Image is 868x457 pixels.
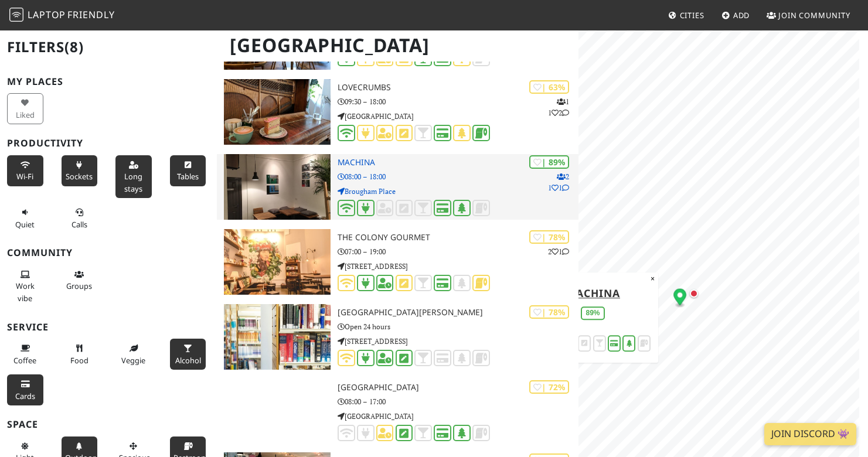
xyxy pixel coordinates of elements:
h3: [GEOGRAPHIC_DATA][PERSON_NAME] [338,308,578,318]
p: [GEOGRAPHIC_DATA] [338,411,578,422]
a: LaptopFriendly LaptopFriendly [9,5,115,26]
h2: Filters [7,29,210,65]
h3: My Places [7,76,210,87]
div: | 78% [529,230,569,244]
img: Lovecrumbs [224,79,331,145]
p: 07:00 – 19:00 [338,246,578,257]
div: | 78% [529,305,569,319]
p: Brougham Place [338,186,578,197]
div: Map marker [690,289,704,303]
div: | 89% [529,155,569,169]
p: 08:00 – 17:00 [338,396,578,407]
p: [STREET_ADDRESS] [338,261,578,272]
span: Add [733,10,750,21]
h3: Community [7,247,210,258]
button: Alcohol [170,339,206,370]
span: Long stays [124,171,142,193]
a: The Colony Gourmet | 78% 21 The Colony Gourmet 07:00 – 19:00 [STREET_ADDRESS] [217,229,578,295]
span: Stable Wi-Fi [16,171,33,182]
h3: The Colony Gourmet [338,233,578,243]
span: Power sockets [66,171,93,182]
button: Long stays [115,155,152,198]
button: Sockets [62,155,98,186]
span: Work-friendly tables [177,171,199,182]
span: Friendly [67,8,114,21]
span: Veggie [121,355,145,366]
a: Join Community [762,5,855,26]
h3: Machina [338,158,578,168]
span: Cities [680,10,704,21]
p: 2 1 1 [548,171,569,193]
p: [GEOGRAPHIC_DATA] [338,111,578,122]
span: Food [70,355,88,366]
a: Cities [663,5,709,26]
h1: [GEOGRAPHIC_DATA] [220,29,576,62]
span: Video/audio calls [72,219,87,230]
div: | 72% [529,380,569,394]
button: Work vibe [7,265,43,308]
a: Machina | 89% 211 Machina 08:00 – 18:00 Brougham Place [217,154,578,220]
button: Close popup [647,272,658,285]
a: Edinburgh Napier University Library | 78% [GEOGRAPHIC_DATA][PERSON_NAME] Open 24 hours [STREET_AD... [217,304,578,370]
p: 08:00 – 18:00 [338,171,578,182]
h3: Space [7,419,210,430]
p: Open 24 hours [338,321,578,332]
img: Machina [224,154,331,220]
div: | 63% [529,80,569,94]
span: People working [16,281,35,303]
span: (8) [64,37,84,56]
button: Quiet [7,203,43,234]
button: Veggie [115,339,152,370]
img: LaptopFriendly [9,8,23,22]
a: Add [717,5,755,26]
p: 1 1 2 [548,96,569,118]
span: Group tables [66,281,92,291]
h3: Lovecrumbs [338,83,578,93]
a: Lovecrumbs | 63% 112 Lovecrumbs 09:30 – 18:00 [GEOGRAPHIC_DATA] [217,79,578,145]
p: 09:30 – 18:00 [338,96,578,107]
button: Calls [62,203,98,234]
span: Join Community [778,10,850,21]
div: 89% [581,306,605,320]
button: Groups [62,265,98,296]
button: Wi-Fi [7,155,43,186]
div: Map marker [674,288,687,308]
a: Machina [566,286,620,300]
button: Coffee [7,339,43,370]
img: Edinburgh Napier University Library [224,304,331,370]
span: Credit cards [15,391,35,401]
h3: Service [7,322,210,333]
h3: [GEOGRAPHIC_DATA] [338,383,578,393]
span: Laptop [28,8,66,21]
p: 2 1 [548,246,569,257]
button: Tables [170,155,206,186]
span: Coffee [13,355,36,366]
h3: Productivity [7,138,210,149]
button: Food [62,339,98,370]
a: Join Discord 👾 [764,423,856,445]
p: [STREET_ADDRESS] [338,336,578,347]
img: The Colony Gourmet [224,229,331,295]
span: Alcohol [175,355,201,366]
span: Quiet [15,219,35,230]
button: Cards [7,374,43,405]
a: | 72% [GEOGRAPHIC_DATA] 08:00 – 17:00 [GEOGRAPHIC_DATA] [217,379,578,443]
